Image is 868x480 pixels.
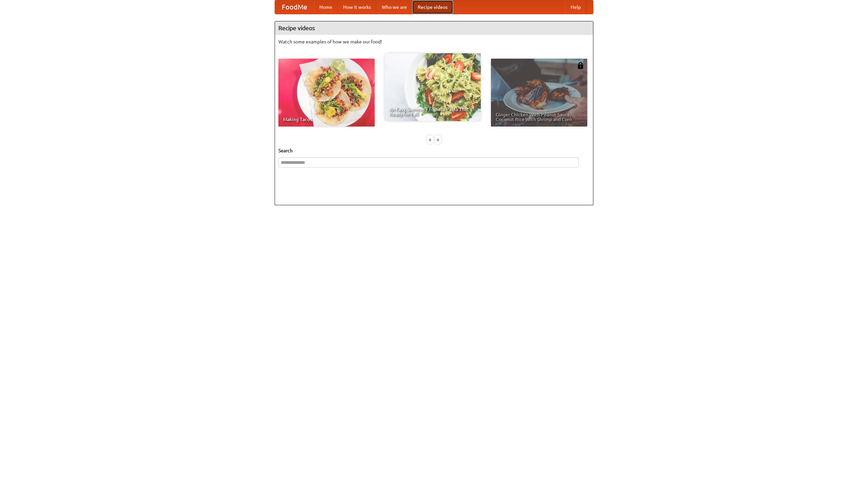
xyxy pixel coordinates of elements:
a: How it works [338,0,376,14]
div: » [435,135,441,144]
a: Making Tacos [278,59,375,127]
img: 483408.png [577,62,584,69]
h4: Recipe videos [275,21,593,35]
a: FoodMe [275,0,314,14]
span: Making Tacos [283,117,370,122]
span: An Easy, Summery Tomato Pasta That's Ready for Fall [389,107,476,116]
div: « [427,135,433,144]
a: Recipe videos [412,0,453,14]
a: Who we are [376,0,412,14]
a: Home [314,0,338,14]
a: An Easy, Summery Tomato Pasta That's Ready for Fall [384,53,481,121]
h5: Search [278,147,590,154]
a: Help [565,0,586,14]
p: Watch some examples of how we make our food! [278,38,590,45]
